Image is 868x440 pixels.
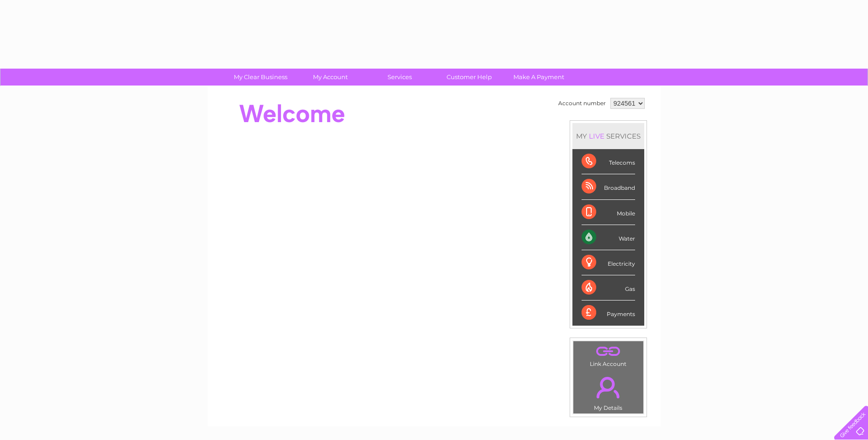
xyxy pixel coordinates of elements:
a: Customer Help [431,69,507,86]
div: Telecoms [582,149,635,174]
div: LIVE [587,132,606,140]
a: . [576,371,641,403]
div: Payments [582,300,635,325]
a: Services [362,69,437,86]
a: My Account [292,69,368,86]
td: Link Account [573,341,644,370]
a: Make A Payment [501,69,577,86]
a: My Clear Business [223,69,298,86]
div: Broadband [582,174,635,199]
div: Gas [582,275,635,300]
div: MY SERVICES [572,123,644,149]
div: Electricity [582,250,635,275]
a: . [576,343,641,360]
div: Mobile [582,200,635,225]
td: Account number [556,96,608,111]
div: Water [582,225,635,250]
td: My Details [573,369,644,414]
